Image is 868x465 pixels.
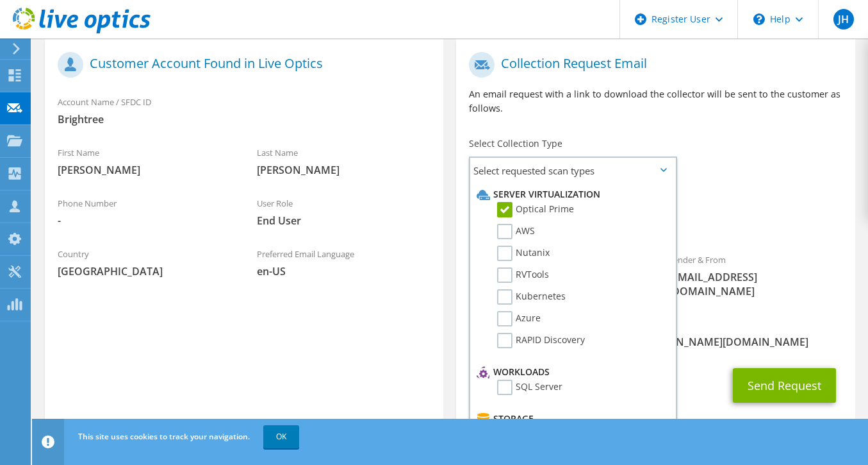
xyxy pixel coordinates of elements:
[497,202,574,217] label: Optical Prime
[45,241,244,285] div: Country
[45,190,244,234] div: Phone Number
[470,158,675,183] span: Select requested scan types
[469,137,562,150] label: Select Collection Type
[257,264,430,278] span: en-US
[497,380,562,395] label: SQL Server
[497,224,535,239] label: AWS
[456,189,855,240] div: Requested Collections
[263,425,299,448] a: OK
[469,87,842,115] p: An email request with a link to download the collector will be sent to the customer as follows.
[244,190,443,234] div: User Role
[58,112,430,126] span: Brightree
[58,264,231,278] span: [GEOGRAPHIC_DATA]
[257,214,430,228] span: End User
[456,246,655,305] div: To
[78,431,250,442] span: This site uses cookies to track your navigation.
[497,333,585,348] label: RAPID Discovery
[456,311,855,355] div: CC & Reply To
[58,214,231,228] span: -
[473,411,669,427] li: Storage
[753,13,765,25] svg: \n
[497,267,549,283] label: RVTools
[497,246,550,261] label: Nutanix
[244,241,443,285] div: Preferred Email Language
[473,364,669,380] li: Workloads
[656,246,855,305] div: Sender & From
[58,52,424,78] h1: Customer Account Found in Live Optics
[733,368,836,403] button: Send Request
[244,139,443,183] div: Last Name
[469,52,835,78] h1: Collection Request Email
[473,187,669,202] li: Server Virtualization
[497,289,566,305] label: Kubernetes
[669,270,842,298] span: [EMAIL_ADDRESS][DOMAIN_NAME]
[497,311,541,326] label: Azure
[257,163,430,177] span: [PERSON_NAME]
[58,163,231,177] span: [PERSON_NAME]
[45,139,244,183] div: First Name
[833,9,854,30] span: JH
[45,89,443,133] div: Account Name / SFDC ID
